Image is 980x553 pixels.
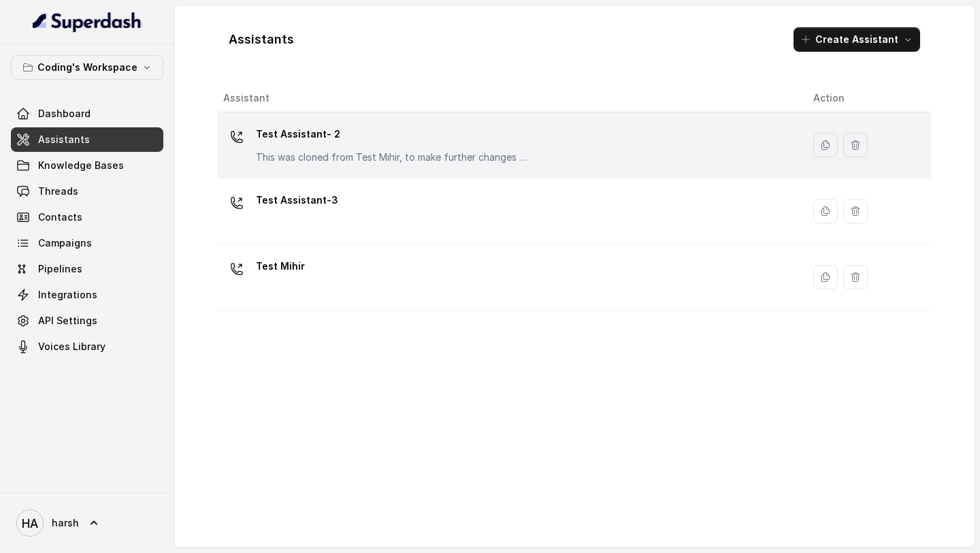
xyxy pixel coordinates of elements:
[11,257,163,281] a: Pipelines
[38,340,105,353] span: Voices Library
[33,11,142,33] img: light.svg
[52,516,79,530] span: harsh
[11,153,163,178] a: Knowledge Bases
[38,210,82,224] span: Contacts
[38,288,97,302] span: Integrations
[38,236,92,250] span: Campaigns
[38,159,124,172] span: Knowledge Bases
[229,29,294,50] h1: Assistants
[794,27,920,52] button: Create Assistant
[256,189,338,211] p: Test Assistant-3
[11,504,163,542] a: harsh
[22,516,38,531] text: HA
[38,262,82,276] span: Pipelines
[11,205,163,230] a: Contacts
[11,127,163,152] a: Assistants
[11,283,163,307] a: Integrations
[256,151,528,164] p: This was cloned from Test Mihir, to make further changes as discussed with the Superdash team.
[11,55,163,80] button: Coding's Workspace
[802,84,931,112] th: Action
[11,179,163,204] a: Threads
[11,101,163,126] a: Dashboard
[38,314,97,328] span: API Settings
[37,59,137,76] p: Coding's Workspace
[11,231,163,255] a: Campaigns
[11,309,163,333] a: API Settings
[218,84,802,112] th: Assistant
[38,185,78,198] span: Threads
[256,255,305,277] p: Test Mihir
[11,334,163,359] a: Voices Library
[256,123,528,145] p: Test Assistant- 2
[38,133,90,146] span: Assistants
[38,107,91,121] span: Dashboard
